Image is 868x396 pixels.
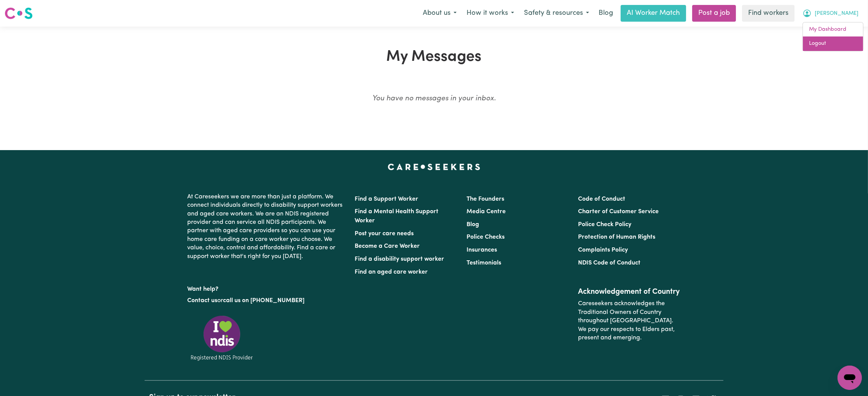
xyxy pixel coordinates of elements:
img: Registered NDIS provider [188,314,256,362]
a: Media Centre [467,209,506,215]
h1: My Messages [149,48,719,66]
button: How it works [462,5,519,21]
button: Safety & resources [519,5,594,21]
p: Want help? [188,282,346,293]
p: Careseekers acknowledges the Traditional Owners of Country throughout [GEOGRAPHIC_DATA]. We pay o... [578,296,680,345]
a: Blog [467,222,479,228]
a: Find a Mental Health Support Worker [355,209,439,224]
a: Testimonials [467,260,501,266]
a: Careseekers logo [5,5,33,22]
a: Contact us [188,298,218,304]
a: Police Check Policy [578,222,631,228]
a: Become a Care Worker [355,243,420,249]
a: Charter of Customer Service [578,209,659,215]
a: Find workers [742,5,795,22]
a: AI Worker Match [621,5,686,22]
a: My Dashboard [803,22,863,37]
button: My Account [798,5,863,21]
img: Careseekers logo [5,6,33,20]
a: Find an aged care worker [355,269,428,275]
a: Logout [803,36,863,51]
a: The Founders [467,196,504,202]
h2: Acknowledgement of Country [578,287,680,296]
a: Find a disability support worker [355,256,444,262]
a: Blog [594,5,618,22]
a: Code of Conduct [578,196,625,202]
a: Insurances [467,247,497,253]
a: Post your care needs [355,231,414,237]
a: Post a job [692,5,736,22]
p: or [188,293,346,308]
a: Protection of Human Rights [578,234,655,240]
a: Police Checks [467,234,505,240]
a: Careseekers home page [388,164,480,170]
a: NDIS Code of Conduct [578,260,640,266]
a: call us on [PHONE_NUMBER] [223,298,305,304]
iframe: Button to launch messaging window, conversation in progress [838,366,862,390]
p: At Careseekers we are more than just a platform. We connect individuals directly to disability su... [188,190,346,264]
button: About us [418,5,462,21]
span: [PERSON_NAME] [815,10,858,18]
em: You have no messages in your inbox. [372,95,496,102]
a: Complaints Policy [578,247,628,253]
div: My Account [803,22,863,51]
a: Find a Support Worker [355,196,419,202]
